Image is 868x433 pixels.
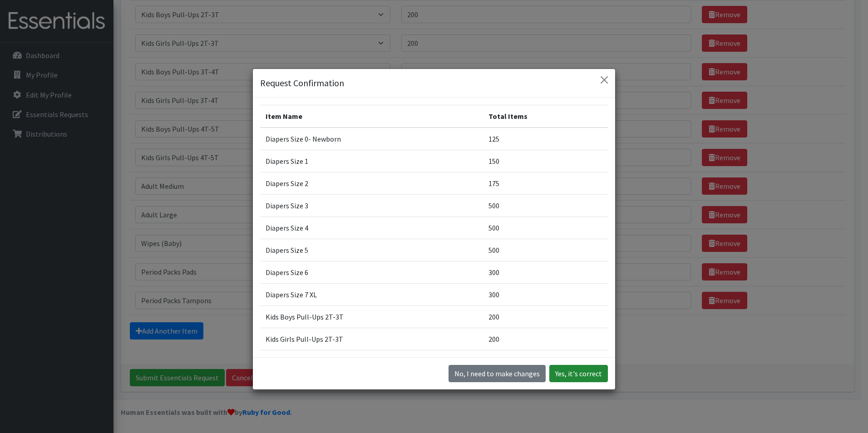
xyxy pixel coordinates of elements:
[260,216,483,239] td: Diapers Size 4
[260,283,483,305] td: Diapers Size 7 XL
[260,194,483,216] td: Diapers Size 3
[483,150,608,172] td: 150
[483,283,608,305] td: 300
[260,105,483,128] th: Item Name
[483,239,608,261] td: 500
[260,76,344,90] h5: Request Confirmation
[483,105,608,128] th: Total Items
[483,261,608,283] td: 300
[260,305,483,328] td: Kids Boys Pull-Ups 2T-3T
[260,239,483,261] td: Diapers Size 5
[449,365,546,382] button: No I need to make changes
[260,350,483,372] td: Kids Boys Pull-Ups 3T-4T
[260,128,483,150] td: Diapers Size 0- Newborn
[260,328,483,350] td: Kids Girls Pull-Ups 2T-3T
[483,128,608,150] td: 125
[260,150,483,172] td: Diapers Size 1
[483,216,608,239] td: 500
[260,172,483,194] td: Diapers Size 2
[483,194,608,216] td: 500
[483,350,608,372] td: 300
[597,73,612,87] button: Close
[549,365,608,382] button: Yes, it's correct
[483,328,608,350] td: 200
[260,261,483,283] td: Diapers Size 6
[483,305,608,328] td: 200
[483,172,608,194] td: 175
